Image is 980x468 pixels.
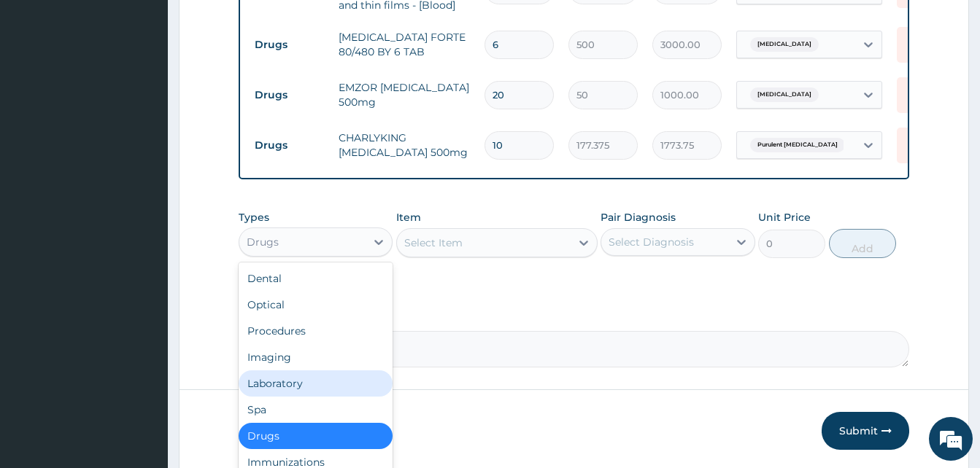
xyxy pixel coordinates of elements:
[601,210,676,225] label: Pair Diagnosis
[331,73,477,117] td: EMZOR [MEDICAL_DATA] 500mg
[247,31,331,58] td: Drugs
[829,229,896,258] button: Add
[27,73,59,109] img: d_794563401_company_1708531726252_794563401
[609,235,694,249] div: Select Diagnosis
[239,370,393,397] div: Laboratory
[404,235,463,250] div: Select Item
[750,138,845,152] span: Purulent [MEDICAL_DATA]
[750,37,819,52] span: [MEDICAL_DATA]
[822,412,909,450] button: Submit
[247,235,279,249] div: Drugs
[247,82,331,109] td: Drugs
[239,211,269,224] label: Types
[239,423,393,449] div: Drugs
[239,7,274,42] div: Minimize live chat window
[331,123,477,167] td: CHARLYKING [MEDICAL_DATA] 500mg
[7,313,278,364] textarea: Type your message and hit 'Enter'
[239,292,393,318] div: Optical
[239,265,393,292] div: Dental
[76,82,245,101] div: Chat with us now
[239,344,393,370] div: Imaging
[750,87,819,102] span: [MEDICAL_DATA]
[247,132,331,159] td: Drugs
[758,210,811,225] label: Unit Price
[239,311,909,323] label: Comment
[331,23,477,66] td: [MEDICAL_DATA] FORTE 80/480 BY 6 TAB
[239,318,393,344] div: Procedures
[396,210,421,225] label: Item
[239,397,393,423] div: Spa
[85,141,201,288] span: We're online!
